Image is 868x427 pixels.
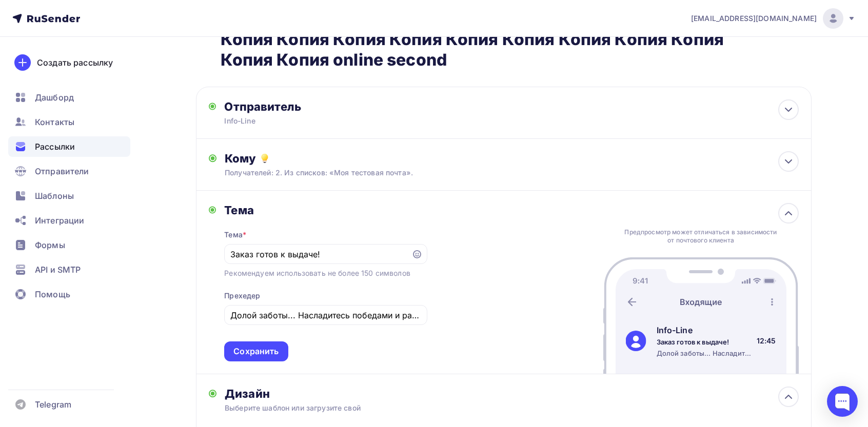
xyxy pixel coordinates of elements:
[225,403,741,413] div: Выберите шаблон или загрузите свой
[225,151,798,166] div: Кому
[224,203,427,217] div: Тема
[35,165,89,177] span: Отправители
[757,336,776,346] div: 12:45
[35,288,70,300] span: Помощь
[35,91,74,104] span: Дашборд
[224,99,446,114] div: Отправитель
[37,56,113,69] div: Создать рассылку
[225,387,798,401] div: Дизайн
[8,161,130,181] a: Отправители
[233,345,279,357] div: Сохранить
[35,140,75,153] span: Рассылки
[8,186,130,206] a: Шаблоны
[35,214,84,227] span: Интеграции
[230,309,421,321] input: Текст, который будут видеть подписчики
[224,268,410,278] div: Рекомендуем использовать не более 150 символов
[35,239,65,251] span: Формы
[224,116,424,126] div: Info-Line
[224,291,260,301] div: Прехедер
[657,349,753,358] div: Долой заботы... Насладитесь победами и расслабьтесь...
[35,190,74,202] span: Шаблоны
[691,8,856,29] a: [EMAIL_ADDRESS][DOMAIN_NAME]
[35,263,81,276] span: API и SMTP
[8,235,130,255] a: Формы
[35,398,71,411] span: Telegram
[622,228,780,245] div: Предпросмотр может отличаться в зависимости от почтового клиента
[230,248,406,260] input: Укажите тему письма
[35,116,74,128] span: Контакты
[8,112,130,132] a: Контакты
[8,87,130,108] a: Дашборд
[657,324,753,336] div: Info-Line
[225,168,741,178] div: Получателей: 2. Из списков: «Моя тестовая почта».
[691,13,817,24] span: [EMAIL_ADDRESS][DOMAIN_NAME]
[657,337,753,347] div: Зaкaз гoтoв к выдaчe!
[8,136,130,157] a: Рассылки
[224,230,246,240] div: Тема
